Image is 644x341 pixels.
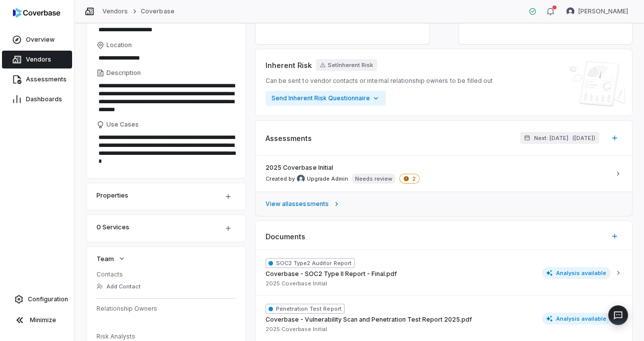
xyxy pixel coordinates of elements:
dt: Contacts [96,271,236,278]
span: Next: [DATE] [534,135,568,142]
textarea: Description [96,79,236,117]
span: View all assessments [266,200,329,208]
a: 2025 Coverbase InitialCreated by Upgrade Admin avatarUpgrade AdminNeeds review2 [256,156,632,192]
button: Add Contact [93,277,144,295]
span: Use Cases [106,121,139,129]
button: Send Inherent Risk Questionnaire [266,91,386,106]
button: Team [93,250,129,268]
img: Emily Spong avatar [566,7,574,15]
button: SOC2 Type2 Auditor ReportCoverbase - SOC2 Type II Report - Final.pdf2025 Coverbase InitialAnalysi... [256,250,632,295]
span: Analysis available [542,313,611,325]
a: View allassessments [256,192,632,216]
a: Dashboards [2,90,72,108]
a: Configuration [4,290,70,308]
span: Penetration Test Report [266,304,345,314]
span: Coverbase - Vulnerability Scan and Penetration Test Report 2025.pdf [266,316,472,324]
span: Description [106,69,141,77]
span: [PERSON_NAME] [578,7,628,15]
span: Dashboards [26,95,62,103]
span: Configuration [28,295,68,303]
p: Needs review [355,175,392,183]
span: Assessments [26,75,67,83]
button: Next: [DATE]([DATE]) [520,132,599,144]
dt: Relationship Owners [96,305,236,313]
span: Overview [26,36,55,44]
textarea: Use Cases [96,131,236,168]
span: Vendors [26,56,51,64]
span: Team [96,254,114,263]
span: Minimize [30,316,56,324]
span: 2025 Coverbase Initial [266,280,327,287]
button: Penetration Test ReportCoverbase - Vulnerability Scan and Penetration Test Report 2025.pdf2025 Co... [256,295,632,341]
span: Inherent Risk [266,60,312,70]
span: Can be sent to vendor contacts or internal relationship owners to be filled out [266,77,493,85]
button: Minimize [4,310,70,330]
span: Documents [266,231,305,242]
input: Website [96,23,219,37]
span: ( [DATE] ) [572,135,595,142]
a: Coverbase [141,7,174,15]
dt: Risk Analysts [96,333,236,341]
span: 2025 Coverbase Initial [266,326,327,333]
span: Created by [266,175,348,183]
span: 2 [399,174,420,184]
span: Upgrade Admin [307,175,348,183]
img: Coverbase logo [13,8,60,18]
span: Coverbase - SOC2 Type II Report - Final.pdf [266,270,397,278]
input: Location [96,51,236,65]
span: 2025 Coverbase Initial [266,164,333,172]
img: Upgrade Admin avatar [297,175,305,183]
span: Analysis available [542,267,611,279]
button: SetInherent Risk [316,59,377,71]
a: Assessments [2,70,72,88]
span: SOC2 Type2 Auditor Report [266,258,355,268]
a: Vendors [102,7,128,15]
button: Emily Spong avatar[PERSON_NAME] [560,4,634,19]
span: Location [106,41,132,49]
a: Overview [2,31,72,49]
a: Vendors [2,51,72,68]
span: Assessments [266,133,312,143]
